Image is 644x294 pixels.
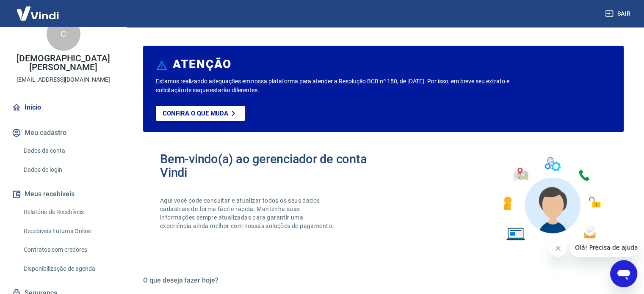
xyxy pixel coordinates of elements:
[20,142,116,159] a: Dados da conta
[156,77,520,95] p: Estamos realizando adequações em nossa plataforma para atender a Resolução BCB nº 150, de [DATE]....
[17,75,110,84] p: [EMAIL_ADDRESS][DOMAIN_NAME]
[10,124,116,142] button: Meu cadastro
[20,223,116,240] a: Recebíveis Futuros Online
[20,241,116,258] a: Contratos com credores
[160,152,384,179] h2: Bem-vindo(a) ao gerenciador de conta Vindi
[20,161,116,179] a: Dados de login
[20,203,116,221] a: Relatório de Recebíveis
[7,54,120,72] p: [DEMOGRAPHIC_DATA][PERSON_NAME]
[10,185,116,203] button: Meus recebíveis
[550,240,567,257] iframe: Fechar mensagem
[570,238,637,257] iframe: Mensagem da empresa
[496,152,607,246] img: Imagem de um avatar masculino com diversos icones exemplificando as funcionalidades do gerenciado...
[156,106,245,121] a: Confira o que muda
[5,6,71,13] span: Olá! Precisa de ajuda?
[47,17,80,51] div: C
[143,276,624,285] h5: O que deseja fazer hoje?
[603,6,634,22] button: Sair
[173,60,232,69] h6: ATENÇÃO
[160,196,335,230] p: Aqui você pode consultar e atualizar todos os seus dados cadastrais de forma fácil e rápida. Mant...
[20,260,116,278] a: Disponibilização de agenda
[163,110,228,117] p: Confira o que muda
[10,98,116,117] a: Início
[610,260,637,287] iframe: Botão para abrir a janela de mensagens
[10,0,65,26] img: Vindi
